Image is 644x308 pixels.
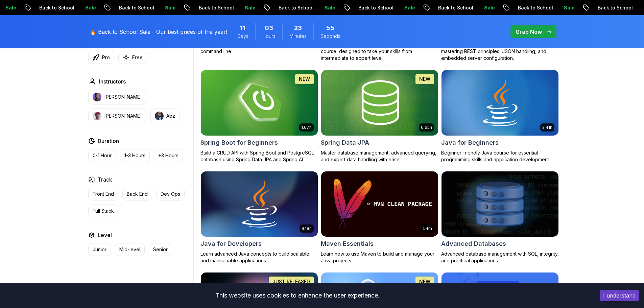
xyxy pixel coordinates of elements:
[320,33,340,40] span: Seconds
[321,149,438,163] p: Master database management, advanced querying, and expert data handling with ease
[166,113,175,119] p: Abz
[272,278,310,285] p: JUST RELEASED
[423,226,432,231] p: 54m
[93,152,112,159] p: 0-1 Hour
[390,4,411,11] p: Sale
[265,23,273,33] span: 3 Hours
[321,251,438,264] p: Learn how to use Maven to build and manage your Java projects
[200,70,318,163] a: Spring Boot for Beginners card1.67hNEWSpring Boot for BeginnersBuild a CRUD API with Spring Boot ...
[93,112,101,120] img: instructor img
[88,188,118,200] button: Front End
[321,239,374,248] h2: Maven Essentials
[98,175,112,184] h2: Track
[302,226,312,231] p: 9.18h
[200,239,262,248] h2: Java for Developers
[93,93,101,101] img: instructor img
[419,76,430,82] p: NEW
[184,4,230,11] p: Back to School
[155,112,164,120] img: instructor img
[201,171,318,237] img: Java for Developers card
[158,152,178,159] p: +3 Hours
[149,243,172,256] button: Senior
[88,109,146,123] button: instructor img[PERSON_NAME]
[88,90,146,104] button: instructor img[PERSON_NAME]
[230,4,252,11] p: Sale
[98,231,112,239] h2: Level
[503,4,549,11] p: Back to School
[441,171,559,264] a: Advanced Databases cardAdvanced DatabasesAdvanced database management with SQL, integrity, and pr...
[516,28,542,36] p: Grab Now
[442,70,558,136] img: Java for Beginners card
[150,4,172,11] p: Sale
[5,288,590,303] div: This website uses cookies to enhance the user experience.
[200,251,318,264] p: Learn advanced Java concepts to build scalable and maintainable applications.
[25,4,71,11] p: Back to School
[104,94,142,100] p: [PERSON_NAME]
[127,191,148,197] p: Back End
[71,4,92,11] p: Sale
[201,70,318,136] img: Spring Boot for Beginners card
[120,149,150,162] button: 1-3 Hours
[161,191,180,197] p: Dev Ops
[299,76,310,82] p: NEW
[470,4,491,11] p: Sale
[321,171,438,264] a: Maven Essentials card54mMaven EssentialsLearn how to use Maven to build and manage your Java proj...
[326,23,334,33] span: 55 Seconds
[104,113,142,119] p: [PERSON_NAME]
[442,171,558,237] img: Advanced Databases card
[441,41,559,62] p: Learn to build robust, scalable APIs with Spring Boot, mastering REST principles, JSON handling, ...
[421,125,432,130] p: 6.65h
[344,4,390,11] p: Back to School
[424,4,470,11] p: Back to School
[321,171,438,237] img: Maven Essentials card
[310,4,332,11] p: Sale
[88,243,111,256] button: Junior
[200,171,318,264] a: Java for Developers card9.18hJava for DevelopersLearn advanced Java concepts to build scalable an...
[441,70,559,163] a: Java for Beginners card2.41hJava for BeginnersBeginner-friendly Java course for essential program...
[93,246,106,253] p: Junior
[102,54,110,61] p: Pro
[294,23,302,33] span: 23 Minutes
[93,191,114,197] p: Front End
[104,4,150,11] p: Back to School
[122,188,152,200] button: Back End
[237,33,248,40] span: Days
[156,188,185,200] button: Dev Ops
[441,149,559,163] p: Beginner-friendly Java course for essential programming skills and application development
[124,152,145,159] p: 1-3 Hours
[93,208,114,214] p: Full Stack
[301,125,312,130] p: 1.67h
[88,51,114,64] button: Pro
[542,125,552,130] p: 2.41h
[264,4,310,11] p: Back to School
[99,77,126,86] h2: Instructors
[119,246,140,253] p: Mid-level
[90,28,227,36] p: 🔥 Back to School Sale - Our best prices of the year!
[153,246,168,253] p: Senior
[441,138,499,147] h2: Java for Beginners
[98,137,119,145] h2: Duration
[115,243,145,256] button: Mid-level
[441,239,506,248] h2: Advanced Databases
[88,149,116,162] button: 0-1 Hour
[132,54,143,61] p: Free
[88,205,118,217] button: Full Stack
[441,251,559,264] p: Advanced database management with SQL, integrity, and practical applications
[289,33,307,40] span: Minutes
[118,51,147,64] button: Free
[321,70,438,163] a: Spring Data JPA card6.65hNEWSpring Data JPAMaster database management, advanced querying, and exp...
[200,138,278,147] h2: Spring Boot for Beginners
[321,138,369,147] h2: Spring Data JPA
[419,278,430,285] p: NEW
[549,4,571,11] p: Sale
[240,23,245,33] span: 11 Days
[262,33,276,40] span: Hours
[583,4,629,11] p: Back to School
[321,70,438,136] img: Spring Data JPA card
[150,109,180,123] button: instructor imgAbz
[200,149,318,163] p: Build a CRUD API with Spring Boot and PostgreSQL database using Spring Data JPA and Spring AI
[154,149,183,162] button: +3 Hours
[321,41,438,62] p: Dive deep into Spring Boot with our advanced course, designed to take your skills from intermedia...
[600,290,639,301] button: Accept cookies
